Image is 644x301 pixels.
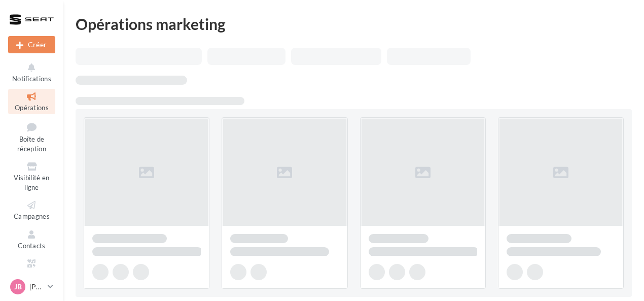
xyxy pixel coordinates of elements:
a: Campagnes [8,197,55,222]
span: Visibilité en ligne [14,174,49,191]
span: Notifications [12,75,51,83]
span: Campagnes [14,212,50,220]
button: Notifications [8,60,55,85]
a: Boîte de réception [8,118,55,155]
a: JB [PERSON_NAME] [8,277,55,296]
span: Opérations [15,104,49,112]
button: Créer [8,36,55,53]
span: Boîte de réception [17,135,46,153]
a: Visibilité en ligne [8,159,55,193]
a: Contacts [8,227,55,252]
div: Nouvelle campagne [8,36,55,53]
p: [PERSON_NAME] [29,282,44,292]
div: Opérations marketing [76,16,632,31]
span: JB [14,282,22,292]
span: Contacts [18,242,46,250]
a: Opérations [8,89,55,114]
a: Médiathèque [8,256,55,281]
